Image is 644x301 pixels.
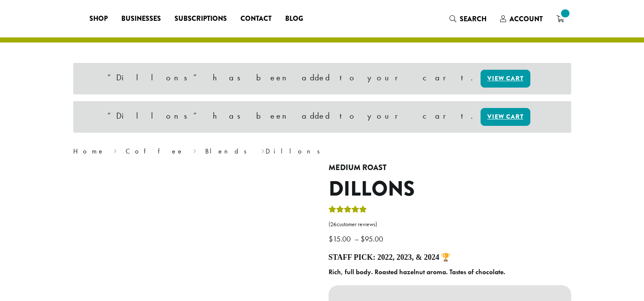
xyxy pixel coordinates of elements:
[329,177,571,202] h1: Dillons
[493,12,550,26] a: Account
[89,14,108,24] span: Shop
[114,12,168,26] a: Businesses
[261,143,264,156] span: ›
[83,12,114,26] a: Shop
[329,163,571,173] h4: Medium Roast
[329,234,353,244] bdi: 15.00
[329,267,505,276] b: Rich, full body. Roasted hazelnut aroma. Tastes of chocolate.
[73,101,571,133] div: “Dillons” has been added to your cart.
[193,143,196,156] span: ›
[509,14,543,24] span: Account
[460,14,487,24] span: Search
[121,14,161,24] span: Businesses
[126,147,184,156] a: Coffee
[114,143,117,156] span: ›
[481,70,530,88] a: View cart
[329,234,333,244] span: $
[278,12,310,26] a: Blog
[240,14,272,24] span: Contact
[329,253,571,262] h4: Staff Pick: 2022, 2023, & 2024 🏆
[443,12,493,26] a: Search
[73,63,571,94] div: “Dillons” has been added to your cart.
[361,234,365,244] span: $
[329,220,571,229] a: (26customer reviews)
[285,14,303,24] span: Blog
[355,234,359,244] span: –
[73,147,105,156] a: Home
[73,146,571,156] nav: Breadcrumb
[329,204,367,217] div: Rated 5.00 out of 5
[234,12,278,26] a: Contact
[361,234,385,244] bdi: 95.00
[168,12,234,26] a: Subscriptions
[175,14,227,24] span: Subscriptions
[205,147,252,156] a: Blends
[481,108,530,126] a: View cart
[330,221,337,228] span: 26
